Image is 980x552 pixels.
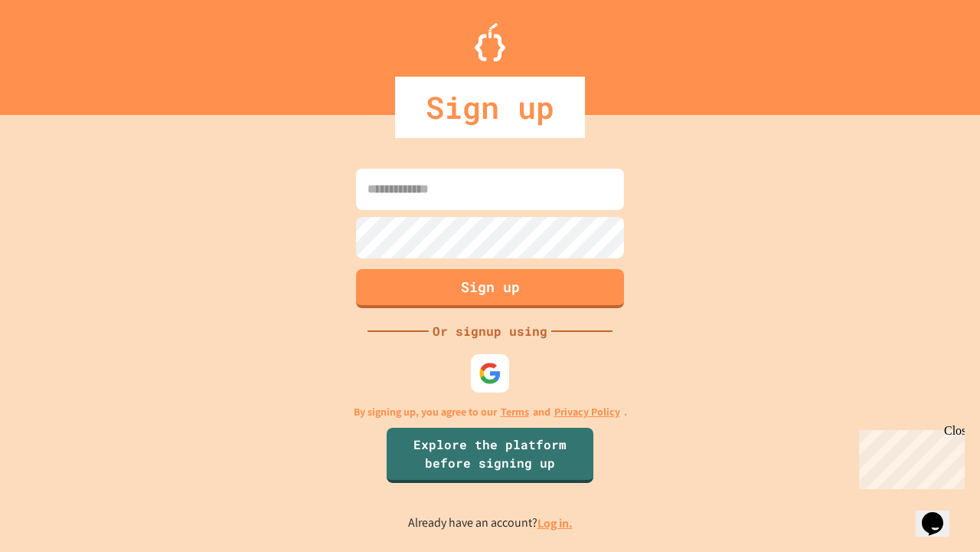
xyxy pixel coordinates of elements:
[408,514,573,533] p: Already have an account?
[501,404,529,420] a: Terms
[354,404,627,420] p: By signing up, you agree to our and .
[387,428,593,483] a: Explore the platform before signing up
[6,6,106,97] div: Chat with us now!Close
[356,269,624,308] button: Sign up
[554,404,620,420] a: Privacy Policy
[429,322,551,340] div: Or signup using
[537,515,573,531] a: Log in.
[475,23,505,61] img: Logo.svg
[395,77,585,138] div: Sign up
[916,491,965,537] iframe: chat widget
[853,424,965,489] iframe: chat widget
[479,362,501,385] img: google-icon.svg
